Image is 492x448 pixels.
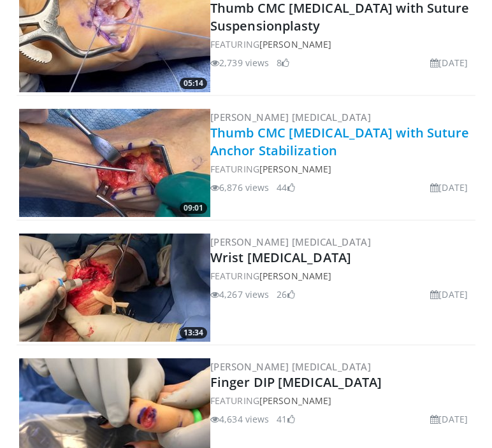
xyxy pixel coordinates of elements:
a: Wrist [MEDICAL_DATA] [210,249,351,266]
li: [DATE] [430,181,468,194]
li: [DATE] [430,56,468,69]
li: [DATE] [430,412,468,426]
li: 4,267 views [210,288,269,301]
li: 26 [277,288,294,301]
a: [PERSON_NAME] [259,395,331,407]
a: Finger DIP [MEDICAL_DATA] [210,374,382,391]
div: FEATURING [210,269,473,283]
li: [DATE] [430,288,468,301]
li: 4,634 views [210,412,269,426]
img: 096c245f-4a7a-4537-8249-5b74cf8f0cdb.300x170_q85_crop-smart_upscale.jpg [19,234,210,342]
a: [PERSON_NAME] [259,270,331,282]
a: [PERSON_NAME] [259,38,331,50]
span: 09:01 [180,202,207,214]
li: 2,739 views [210,56,269,69]
a: 09:01 [19,109,210,217]
a: Thumb CMC [MEDICAL_DATA] with Suture Anchor Stabilization [210,124,470,159]
li: 44 [277,181,294,194]
span: 13:34 [180,327,207,339]
a: [PERSON_NAME] [MEDICAL_DATA] [210,235,371,248]
div: FEATURING [210,162,473,176]
img: 6c4ab8d9-ead7-46ab-bb92-4bf4fe9ee6dd.300x170_q85_crop-smart_upscale.jpg [19,109,210,217]
a: [PERSON_NAME] [259,163,331,175]
li: 41 [277,412,294,426]
li: 6,876 views [210,181,269,194]
div: FEATURING [210,38,473,51]
div: FEATURING [210,394,473,407]
a: [PERSON_NAME] [MEDICAL_DATA] [210,111,371,123]
li: 8 [277,56,289,69]
span: 05:14 [180,78,207,89]
a: 13:34 [19,234,210,342]
a: [PERSON_NAME] [MEDICAL_DATA] [210,360,371,373]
